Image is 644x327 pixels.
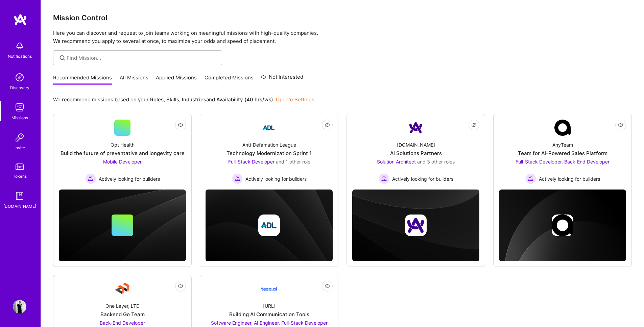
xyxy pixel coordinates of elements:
[276,96,314,103] a: Update Settings
[211,320,328,326] span: Software Engineer, AI Engineer, Full-Stack Developer
[150,96,164,103] b: Roles
[13,300,26,313] img: User Avatar
[156,74,197,85] a: Applied Missions
[325,283,330,289] i: icon EyeClosed
[276,159,310,165] span: and 1 other role
[13,101,26,114] img: teamwork
[114,281,130,297] img: Company Logo
[105,302,140,309] div: One Layer, LTD
[14,14,27,26] img: logo
[417,159,455,165] span: and 3 other roles
[15,144,25,151] div: Invite
[100,311,145,318] div: Backend Go Team
[53,29,632,45] p: Here you can discover and request to join teams working on meaningful missions with high-quality ...
[67,54,217,61] input: Find Mission...
[552,215,573,236] img: Company logo
[405,215,427,236] img: Company logo
[205,74,254,85] a: Completed Missions
[408,120,424,136] img: Company Logo
[178,283,183,289] i: icon EyeClosed
[499,190,626,261] img: cover
[8,53,32,60] div: Notifications
[103,159,142,165] span: Mobile Developer
[390,150,442,157] div: AI Solutions Partners
[13,71,26,84] img: discovery
[111,141,135,148] div: Opt Health
[85,173,96,184] img: Actively looking for builders
[13,131,26,144] img: Invite
[166,96,179,103] b: Skills
[58,54,66,62] i: icon SearchGrey
[261,120,277,136] img: Company Logo
[228,159,275,165] span: Full-Stack Developer
[53,96,314,103] p: We recommend missions based on your , , and .
[261,281,277,297] img: Company Logo
[554,120,571,136] img: Company Logo
[53,14,632,22] h3: Mission Control
[11,114,28,121] div: Missions
[226,150,312,157] div: Technology Modernization Sprint 1
[242,141,296,148] div: Anti-Defamation League
[258,215,280,236] img: Company logo
[182,96,206,103] b: Industries
[3,203,36,210] div: [DOMAIN_NAME]
[245,175,307,182] span: Actively looking for builders
[325,122,330,128] i: icon EyeClosed
[525,173,536,184] img: Actively looking for builders
[397,141,435,148] div: [DOMAIN_NAME]
[59,190,186,261] img: cover
[61,150,185,157] div: Build the future of preventative and longevity care
[178,122,183,128] i: icon EyeClosed
[10,84,29,91] div: Discovery
[261,73,303,85] a: Not Interested
[13,189,26,203] img: guide book
[120,74,148,85] a: All Missions
[392,175,453,182] span: Actively looking for builders
[13,39,26,53] img: bell
[16,163,24,170] img: tokens
[379,173,389,184] img: Actively looking for builders
[99,175,160,182] span: Actively looking for builders
[263,302,276,309] div: [URL]
[377,159,416,165] span: Solution Architect
[206,190,333,261] img: cover
[13,173,27,180] div: Tokens
[471,122,477,128] i: icon EyeClosed
[539,175,600,182] span: Actively looking for builders
[618,122,623,128] i: icon EyeClosed
[232,173,243,184] img: Actively looking for builders
[216,96,273,103] b: Availability (40 hrs/wk)
[552,141,573,148] div: AnyTeam
[518,150,607,157] div: Team for AI-Powered Sales Platform
[229,311,309,318] div: Building AI Communication Tools
[100,320,145,326] span: Back-End Developer
[516,159,610,165] span: Full-Stack Developer, Back-End Developer
[352,190,479,261] img: cover
[53,74,112,85] a: Recommended Missions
